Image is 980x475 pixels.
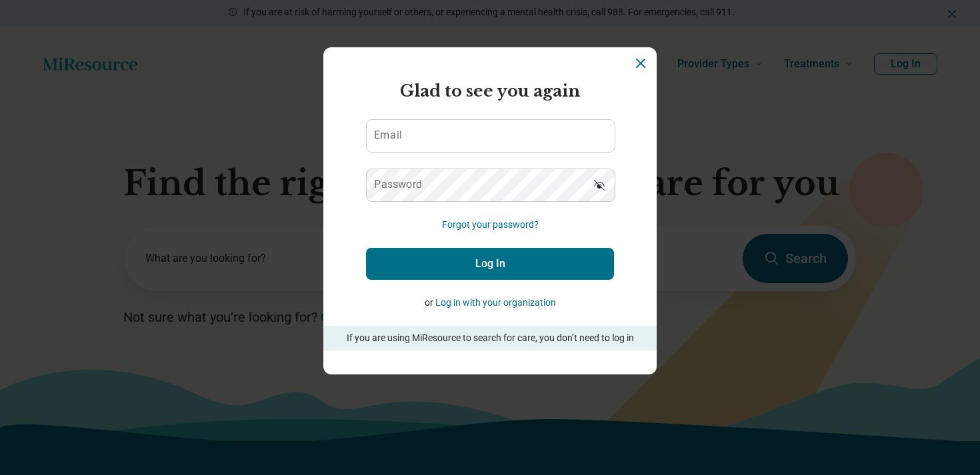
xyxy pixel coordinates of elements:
section: Login Dialog [323,47,657,374]
p: If you are using MiResource to search for care, you don’t need to log in [342,331,638,345]
label: Password [374,179,422,190]
label: Email [374,130,402,141]
button: Show password [585,169,614,201]
button: Dismiss [633,55,649,71]
button: Forgot your password? [442,218,539,232]
p: or [366,296,614,310]
h2: Glad to see you again [366,79,614,103]
button: Log in with your organization [435,296,556,310]
button: Log In [366,248,614,280]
